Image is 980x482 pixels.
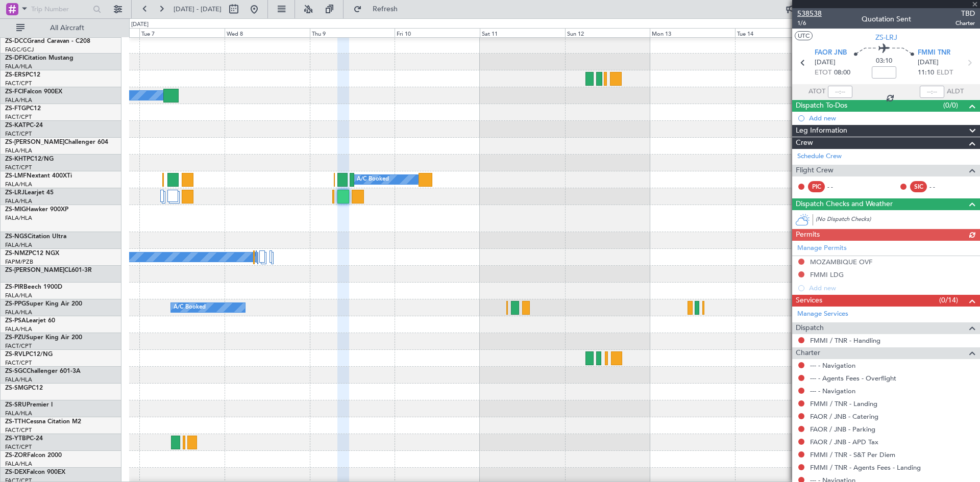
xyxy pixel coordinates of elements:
[5,55,24,61] span: ZS-DFI
[796,198,893,210] span: Dispatch Checks and Weather
[5,267,64,273] span: ZS-[PERSON_NAME]
[5,234,28,240] span: ZS-NGS
[5,318,55,324] a: ZS-PSALearjet 60
[225,28,310,37] div: Wed 8
[796,137,813,149] span: Crew
[834,68,850,78] span: 08:00
[5,376,32,384] a: FALA/HLA
[395,28,480,37] div: Fri 10
[827,182,850,191] div: - -
[5,234,66,240] a: ZS-NGSCitation Ultra
[797,151,842,162] a: Schedule Crew
[11,20,111,36] button: All Aircraft
[174,300,206,315] div: A/C Booked
[810,374,896,383] a: --- - Agents Fees - Overflight
[5,207,26,213] span: ZS-MIG
[480,28,565,37] div: Sat 11
[5,426,32,434] a: FACT/CPT
[5,359,32,367] a: FACT/CPT
[5,284,62,290] a: ZS-PIRBeech 1900D
[797,8,822,19] span: 538538
[5,460,32,468] a: FALA/HLA
[5,130,32,138] a: FACT/CPT
[947,87,964,97] span: ALDT
[918,58,939,68] span: [DATE]
[5,469,65,475] a: ZS-DEXFalcon 900EX
[810,412,878,421] a: FAOR / JNB - Catering
[876,56,892,66] span: 03:10
[5,89,23,95] span: ZS-FCI
[5,181,32,188] a: FALA/HLA
[5,63,32,70] a: FALA/HLA
[735,28,820,37] div: Tue 14
[5,402,53,408] a: ZS-SRUPremier I
[174,5,222,14] span: [DATE] - [DATE]
[5,72,40,78] a: ZS-ERSPC12
[5,419,81,425] a: ZS-TTHCessna Citation M2
[5,197,32,205] a: FALA/HLA
[5,335,26,341] span: ZS-PZU
[5,147,32,155] a: FALA/HLA
[5,325,32,333] a: FALA/HLA
[5,139,64,145] span: ZS-[PERSON_NAME]
[5,452,27,459] span: ZS-ZOR
[5,96,32,104] a: FALA/HLA
[5,214,32,222] a: FALA/HLA
[5,301,82,307] a: ZS-PPGSuper King Air 200
[5,38,90,44] a: ZS-DCCGrand Caravan - C208
[5,351,26,358] span: ZS-RVL
[5,368,81,374] a: ZS-SGCChallenger 601-3A
[815,58,836,68] span: [DATE]
[5,80,32,87] a: FACT/CPT
[810,387,855,395] a: --- - Navigation
[5,267,92,273] a: ZS-[PERSON_NAME]CL601-3R
[943,100,958,111] span: (0/0)
[5,55,73,61] a: ZS-DFICitation Mustang
[5,385,43,391] a: ZS-SMGPC12
[5,241,32,249] a: FALA/HLA
[5,284,23,290] span: ZS-PIR
[5,106,26,112] span: ZS-FTG
[875,32,897,43] span: ZS-LRJ
[5,139,108,145] a: ZS-[PERSON_NAME]Challenger 604
[796,125,847,137] span: Leg Information
[929,182,952,191] div: - -
[918,48,950,58] span: FMMI TNR
[5,402,27,408] span: ZS-SRU
[937,68,953,78] span: ELDT
[5,156,54,162] a: ZS-KHTPC12/NG
[5,436,26,442] span: ZS-YTB
[5,318,26,324] span: ZS-PSA
[5,89,62,95] a: ZS-FCIFalcon 900EX
[5,190,54,196] a: ZS-LRJLearjet 45
[357,172,389,187] div: A/C Booked
[310,28,395,37] div: Thu 9
[810,336,880,345] a: FMMI / TNR - Handling
[139,28,225,37] div: Tue 7
[862,14,911,24] div: Quotation Sent
[796,347,820,359] span: Charter
[810,450,895,459] a: FMMI / TNR - S&T Per Diem
[5,250,59,257] a: ZS-NMZPC12 NGX
[5,335,82,341] a: ZS-PZUSuper King Air 200
[796,295,822,307] span: Services
[5,156,27,162] span: ZS-KHT
[5,122,43,129] a: ZS-KATPC-24
[5,469,27,475] span: ZS-DEX
[5,436,43,442] a: ZS-YTBPC-24
[31,2,90,17] input: Trip Number
[810,463,921,472] a: FMMI / TNR - Agents Fees - Landing
[5,258,33,266] a: FAPM/PZB
[5,368,27,374] span: ZS-SGC
[5,443,32,451] a: FACT/CPT
[815,48,847,58] span: FAOR JNB
[810,425,875,434] a: FAOR / JNB - Parking
[5,173,27,179] span: ZS-LMF
[955,19,975,28] span: Charter
[808,87,825,97] span: ATOT
[5,452,62,459] a: ZS-ZORFalcon 2000
[815,68,831,78] span: ETOT
[955,8,975,19] span: TBD
[650,28,735,37] div: Mon 13
[5,72,26,78] span: ZS-ERS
